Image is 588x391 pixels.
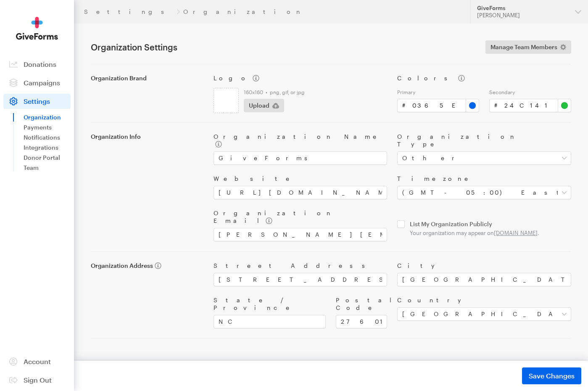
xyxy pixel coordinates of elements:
[91,262,203,269] label: Organization Address
[397,296,571,304] label: Country
[91,74,203,82] label: Organization Brand
[24,112,71,122] a: Organization
[214,74,388,82] label: Logo
[24,60,56,68] span: Donations
[91,42,475,52] h1: Organization Settings
[214,186,388,199] input: https://www.example.com
[214,209,388,225] label: Organization Email
[494,230,538,236] a: [DOMAIN_NAME]
[24,163,71,173] a: Team
[529,371,575,381] span: Save Changes
[214,175,388,182] label: Website
[397,133,571,148] label: Organization Type
[24,132,71,143] a: Notifications
[24,143,71,153] a: Integrations
[249,100,269,111] span: Upload
[522,367,581,384] button: Save Changes
[214,262,388,269] label: Street Address
[490,42,557,52] span: Manage Team Members
[489,89,571,95] label: Secondary
[397,175,571,182] label: Timezone
[244,99,284,112] button: Upload
[3,354,71,369] a: Account
[24,122,71,132] a: Payments
[244,89,388,95] label: 160x160 • png, gif, or jpg
[214,133,388,148] label: Organization Name
[485,40,571,54] a: Manage Team Members
[397,89,479,95] label: Primary
[397,262,571,269] label: City
[397,74,571,82] label: Colors
[24,376,52,384] span: Sign Out
[24,357,51,365] span: Account
[336,296,387,312] label: Postal Code
[24,153,71,163] a: Donor Portal
[3,75,71,90] a: Campaigns
[3,94,71,109] a: Settings
[84,8,173,15] a: Settings
[3,57,71,72] a: Donations
[214,296,326,312] label: State / Province
[3,373,71,388] a: Sign Out
[91,133,203,140] label: Organization Info
[477,5,568,12] div: GiveForms
[24,79,60,87] span: Campaigns
[16,17,58,40] img: GiveForms
[477,12,568,19] div: [PERSON_NAME]
[24,97,50,105] span: Settings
